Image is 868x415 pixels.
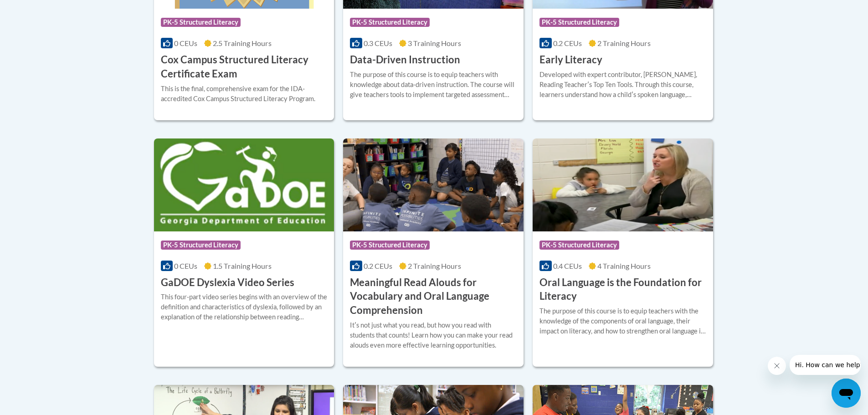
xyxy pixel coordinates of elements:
span: 0 CEUs [174,39,197,47]
span: PK-5 Structured Literacy [161,241,241,250]
h3: Oral Language is the Foundation for Literacy [539,276,706,304]
iframe: Button to launch messaging window [832,379,861,408]
h3: Early Literacy [539,53,602,67]
span: 2.5 Training Hours [213,39,272,47]
span: 2 Training Hours [597,39,651,47]
a: Course LogoPK-5 Structured Literacy0.4 CEUs4 Training Hours Oral Language is the Foundation for L... [533,138,713,367]
h3: Meaningful Read Alouds for Vocabulary and Oral Language Comprehension [350,276,517,318]
div: Itʹs not just what you read, but how you read with students that counts! Learn how you can make y... [350,320,517,350]
a: Course LogoPK-5 Structured Literacy0 CEUs1.5 Training Hours GaDOE Dyslexia Video SeriesThis four-... [154,138,334,367]
span: 1.5 Training Hours [213,261,272,270]
span: 0.2 CEUs [364,261,392,270]
div: Developed with expert contributor, [PERSON_NAME], Reading Teacherʹs Top Ten Tools. Through this c... [539,70,706,100]
span: 4 Training Hours [597,261,651,270]
iframe: Close message [768,357,786,375]
div: This is the final, comprehensive exam for the IDA-accredited Cox Campus Structured Literacy Program. [161,84,328,104]
div: The purpose of this course is to equip teachers with knowledge about data-driven instruction. The... [350,70,517,100]
iframe: Message from company [790,355,861,375]
h3: GaDOE Dyslexia Video Series [161,276,294,290]
span: PK-5 Structured Literacy [539,241,619,250]
div: This four-part video series begins with an overview of the definition and characteristics of dysl... [161,292,328,322]
span: PK-5 Structured Literacy [350,18,430,27]
span: 3 Training Hours [408,39,461,47]
a: Course LogoPK-5 Structured Literacy0.2 CEUs2 Training Hours Meaningful Read Alouds for Vocabulary... [343,138,524,367]
div: The purpose of this course is to equip teachers with the knowledge of the components of oral lang... [539,306,706,336]
span: 0.2 CEUs [553,39,582,47]
img: Course Logo [154,138,334,231]
span: 0.3 CEUs [364,39,392,47]
h3: Data-Driven Instruction [350,53,460,67]
span: Hi. How can we help? [5,6,74,14]
span: PK-5 Structured Literacy [161,18,241,27]
span: PK-5 Structured Literacy [350,241,430,250]
span: 0 CEUs [174,261,197,270]
span: PK-5 Structured Literacy [539,18,619,27]
img: Course Logo [533,138,713,231]
img: Course Logo [343,138,524,231]
span: 0.4 CEUs [553,261,582,270]
span: 2 Training Hours [408,261,461,270]
h3: Cox Campus Structured Literacy Certificate Exam [161,53,328,81]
